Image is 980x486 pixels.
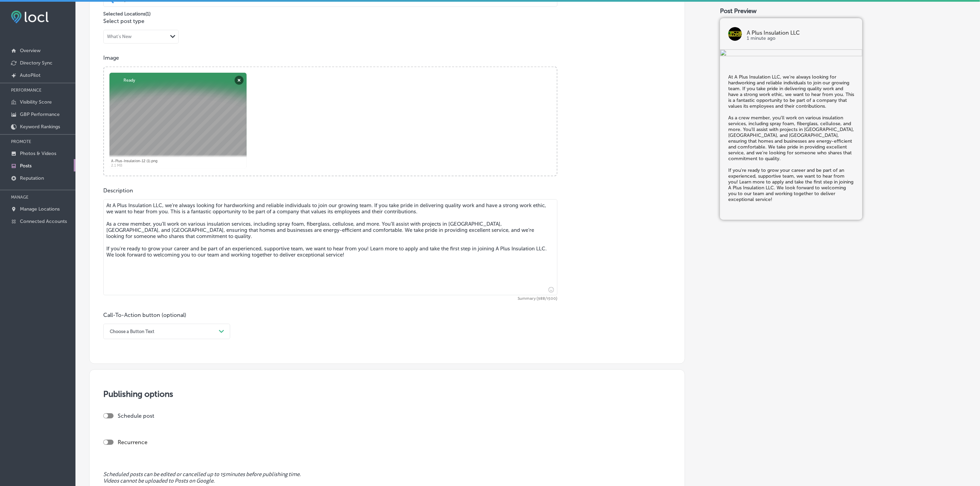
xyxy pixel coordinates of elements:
[20,206,60,212] p: Manage Locations
[20,60,52,66] p: Directory Sync
[107,34,132,39] div: What's New
[20,163,32,169] p: Posts
[20,72,40,78] p: AutoPilot
[720,7,966,15] div: Post Preview
[118,413,154,419] label: Schedule post
[20,175,44,181] p: Reputation
[104,67,153,74] a: Powered by PQINA
[103,187,133,194] label: Description
[103,389,671,399] h3: Publishing options
[728,27,742,41] img: logo
[103,312,186,318] label: Call-To-Action button (optional)
[20,124,60,130] p: Keyword Rankings
[103,199,557,295] textarea: At A Plus Insulation LLC, we’re always looking for hardworking and reliable individuals to join o...
[20,218,67,224] p: Connected Accounts
[11,11,49,23] img: fda3e92497d09a02dc62c9cd864e3231.png
[118,439,147,446] label: Recurrence
[103,18,671,24] p: Select post type
[20,48,40,54] p: Overview
[747,30,854,36] p: A Plus Insulation LLC
[20,111,60,117] p: GBP Performance
[545,285,554,294] span: Insert emoji
[720,49,862,58] img: 72b5b602-c5aa-45dc-8597-cca8bd16a2b3
[103,297,557,301] span: Summary (988/1500)
[728,74,854,202] h5: At A Plus Insulation LLC, we’re always looking for hardworking and reliable individuals to join o...
[103,55,671,61] p: Image
[103,471,671,484] span: Scheduled posts can be edited or cancelled up to 15 minutes before publishing time. Videos cannot...
[103,8,151,17] p: Selected Locations ( 1 )
[20,99,52,105] p: Visibility Score
[110,329,154,334] div: Choose a Button Text
[20,151,56,156] p: Photos & Videos
[747,36,854,41] p: 1 minute ago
